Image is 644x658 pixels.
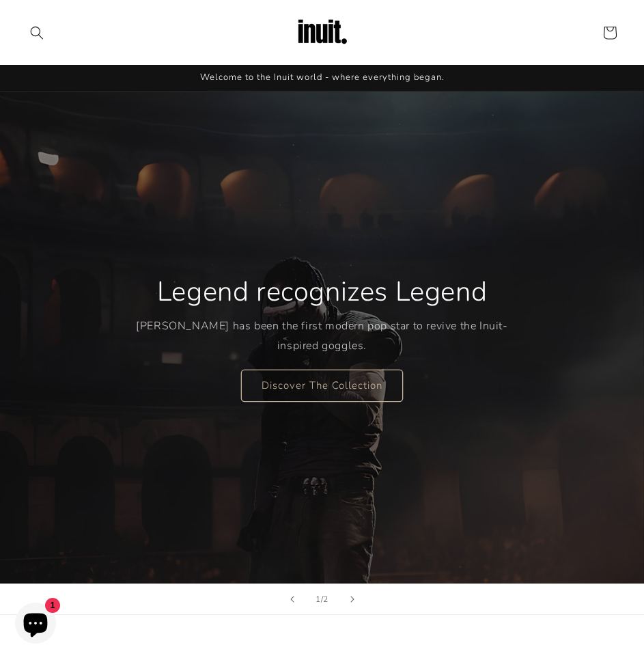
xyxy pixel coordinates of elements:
span: 1 [316,592,321,606]
p: [PERSON_NAME] has been the first modern pop star to revive the Inuit-inspired goggles. [136,316,508,356]
button: Next slide [337,584,367,614]
span: 2 [323,592,328,606]
button: Previous slide [277,584,307,614]
span: Welcome to the Inuit world - where everything began. [200,71,445,83]
summary: Search [22,18,52,48]
h2: Legend recognizes Legend [157,274,487,310]
inbox-online-store-chat: Shopify online store chat [11,603,60,647]
span: / [321,592,324,606]
div: Announcement [22,65,622,91]
a: Discover The Collection [241,369,403,401]
img: Inuit Logo [295,5,350,60]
